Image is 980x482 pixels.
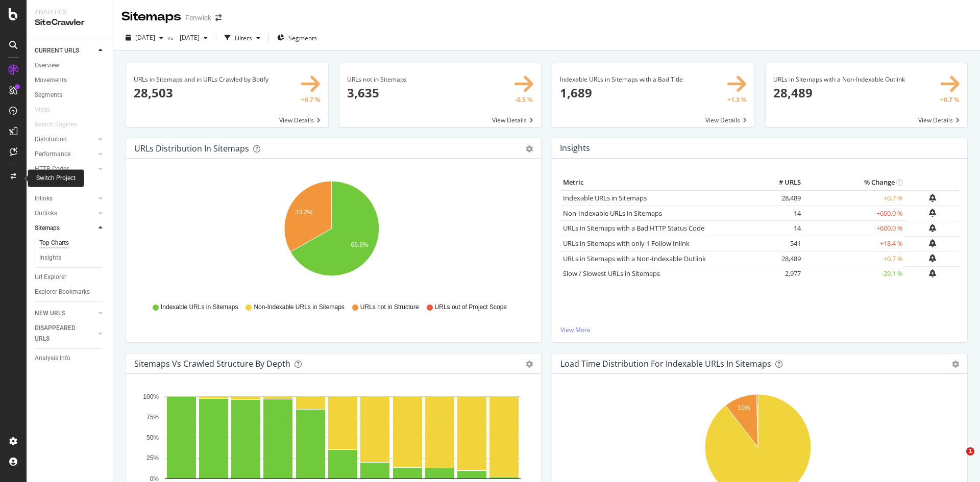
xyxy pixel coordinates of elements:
text: 100% [143,393,159,400]
div: Movements [35,75,67,86]
td: 541 [763,236,803,251]
div: bell-plus [929,269,936,277]
div: Load Time Distribution for Indexable URLs in Sitemaps [560,359,771,369]
div: Switch Project [36,174,76,183]
a: Search Engines [35,119,87,130]
td: +600.0 % [803,221,905,236]
a: View More [560,325,959,334]
a: Outlinks [35,208,95,219]
th: # URLS [763,175,803,190]
th: % Change [803,175,905,190]
a: Movements [35,75,106,86]
a: Top Charts [39,238,106,248]
text: 33.2% [295,209,312,216]
h4: Insights [560,141,590,155]
span: URLs not in Structure [360,303,419,312]
div: Sitemaps vs Crawled Structure by Depth [134,359,290,369]
div: gear [526,145,533,153]
a: NEW URLS [35,308,95,319]
div: Visits [35,105,50,115]
a: Analysis Info [35,353,106,364]
a: Insights [39,252,106,263]
a: Performance [35,149,95,160]
a: Distribution [35,134,95,145]
div: URLs Distribution in Sitemaps [134,143,249,154]
div: bell-plus [929,239,936,247]
a: Non-Indexable URLs in Sitemaps [563,209,662,218]
div: Filters [235,34,252,42]
td: +0.7 % [803,251,905,266]
div: gear [952,361,959,368]
div: Insights [39,252,61,263]
div: arrow-right-arrow-left [215,14,222,21]
td: 2,977 [763,266,803,282]
span: 2025 Aug. 31st [176,33,200,42]
div: Performance [35,149,70,160]
div: Overview [35,60,59,71]
div: bell-plus [929,254,936,262]
a: Indexable URLs in Sitemaps [563,193,647,202]
text: 66.8% [351,241,369,248]
a: DISAPPEARED URLS [35,323,95,344]
td: +0.7 % [803,190,905,206]
a: CURRENT URLS [35,45,95,56]
button: Segments [273,30,321,46]
button: [DATE] [121,30,167,46]
td: 14 [763,206,803,221]
a: Slow / Slowest URLs in Sitemaps [563,269,660,278]
div: Search Engines [35,119,77,130]
a: Url Explorer [35,272,106,283]
div: Top Charts [39,238,69,248]
iframe: Intercom live chat [945,447,970,472]
td: +18.4 % [803,236,905,251]
div: HTTP Codes [35,164,69,174]
div: Analysis Info [35,353,70,364]
button: Filters [220,30,264,46]
text: 25% [146,455,159,462]
span: 1 [966,447,974,455]
td: +600.0 % [803,206,905,221]
td: 28,489 [763,251,803,266]
a: Sitemaps [35,223,95,234]
div: gear [526,361,533,368]
span: URLs out of Project Scope [435,303,507,312]
div: Analytics [35,8,105,17]
a: Visits [35,105,60,115]
button: [DATE] [176,30,212,46]
span: 2025 Sep. 14th [135,33,155,42]
span: Indexable URLs in Sitemaps [161,303,238,312]
a: Overview [35,60,106,71]
td: 14 [763,221,803,236]
div: Explorer Bookmarks [35,287,90,297]
span: Segments [288,34,317,42]
a: URLs in Sitemaps with a Non-Indexable Outlink [563,254,706,263]
div: Sitemaps [121,8,181,26]
a: HTTP Codes [35,164,95,174]
svg: A chart. [134,175,529,293]
a: Segments [35,90,106,100]
div: Distribution [35,134,67,145]
div: bell-plus [929,194,936,202]
div: Url Explorer [35,272,66,283]
div: Sitemaps [35,223,60,234]
div: DISAPPEARED URLS [35,323,86,344]
a: URLs in Sitemaps with only 1 Follow Inlink [563,239,690,248]
div: CURRENT URLS [35,45,79,56]
a: Inlinks [35,193,95,204]
div: Fenwick [185,13,211,23]
text: 10% [738,404,750,412]
td: 28,489 [763,190,803,206]
div: bell-plus [929,209,936,217]
div: bell-plus [929,224,936,232]
text: 50% [146,434,159,441]
text: 75% [146,414,159,421]
span: vs [167,33,176,42]
a: URLs in Sitemaps with a Bad HTTP Status Code [563,223,704,233]
div: Segments [35,90,62,100]
div: NEW URLS [35,308,65,319]
td: -29.1 % [803,266,905,282]
th: Metric [560,175,763,190]
div: Inlinks [35,193,53,204]
a: Explorer Bookmarks [35,287,106,297]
